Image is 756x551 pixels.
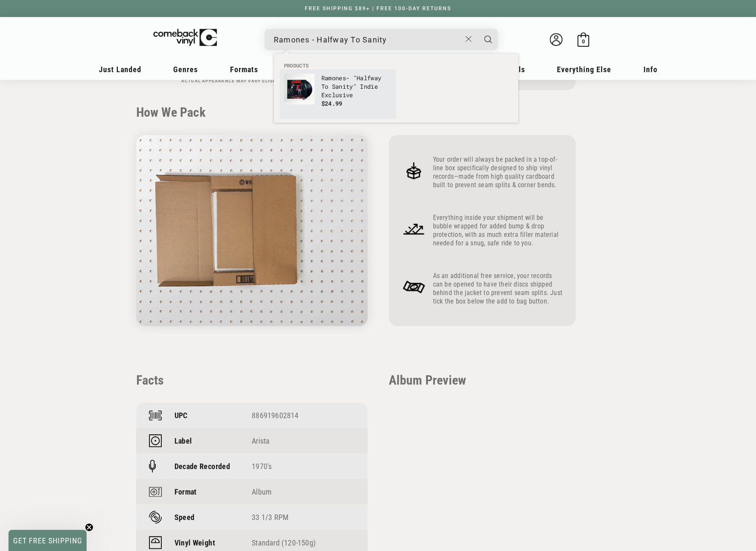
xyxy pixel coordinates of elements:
p: Decade Recorded [174,462,230,471]
b: Halfway [357,74,381,82]
p: Facts [136,373,368,388]
div: GET FREE SHIPPINGClose teaser [8,530,87,551]
b: Ramones [321,74,346,82]
span: Genres [173,65,198,74]
p: Album Preview [389,373,576,388]
img: Ramones - "Halfway To Sanity" Indie Exclusive [284,74,315,104]
p: Label [174,436,192,445]
a: Arista [252,436,270,445]
p: Format [174,487,197,496]
img: Frame_4.png [402,158,426,183]
p: Everything inside your shipment will be bubble wrapped for added bump & drop protection, with as ... [433,214,563,247]
p: UPC [174,411,188,420]
p: As an additional free service, your records can be opened to have their discs shipped behind the ... [433,272,563,306]
div: Products [274,53,518,123]
p: Speed [174,513,195,522]
li: products: Ramones - "Halfway To Sanity" Indie Exclusive [280,70,396,119]
img: Frame_4_2.png [402,275,426,299]
a: 1970's [252,462,272,471]
a: Album [252,487,272,496]
span: 0 [582,38,585,45]
span: Info [644,65,658,74]
a: Ramones - "Halfway To Sanity" Indie Exclusive Ramones- "Halfway To Sanity" Indie Exclusive $24.99 [284,74,392,115]
p: - " " Indie Exclusive [321,74,392,99]
a: Standard (120-150g) [252,538,316,547]
div: 886919602814 [252,411,355,420]
span: GET FREE SHIPPING [13,536,82,545]
b: To [321,82,329,90]
p: Vinyl Weight [174,538,215,547]
div: Search [264,29,498,50]
a: FREE SHIPPING $89+ | FREE 100-DAY RETURNS [296,6,460,11]
h2: How We Pack [136,105,620,120]
li: Products [280,62,512,70]
span: $24.99 [321,99,343,107]
span: Just Landed [99,65,141,74]
span: Formats [230,65,258,74]
img: Frame_4_1.png [402,216,426,241]
span: Everything Else [557,65,611,74]
b: Sanity [332,82,353,90]
button: Close teaser [85,523,93,531]
p: Your order will always be packed in a top-of-line box specifically designed to ship vinyl records... [433,155,563,189]
img: HowWePack-Updated.gif [136,135,368,326]
button: Search [478,29,499,50]
input: When autocomplete results are available use up and down arrows to review and enter to select [274,31,461,48]
button: Close [461,30,476,48]
a: 33 1/3 RPM [252,513,289,522]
